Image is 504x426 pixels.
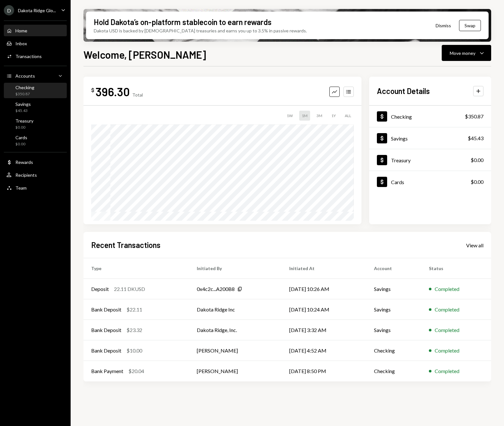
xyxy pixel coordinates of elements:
[15,159,33,165] div: Rewards
[96,84,130,99] div: 396.30
[282,340,366,361] td: [DATE] 4:52 AM
[468,134,483,142] div: $45.43
[94,27,307,34] div: Dakota USD is backed by [DEMOGRAPHIC_DATA] treasuries and earns you up to 3.5% in passive rewards.
[91,285,109,293] div: Deposit
[466,242,483,249] a: View all
[132,92,143,98] div: Total
[329,111,338,121] div: 1Y
[369,149,491,171] a: Treasury$0.00
[284,111,295,121] div: 1W
[4,5,14,15] div: D
[197,285,235,293] div: 0x4c2c...A200B8
[4,133,67,148] a: Cards$0.00
[114,285,145,293] div: 22.11 DKUSD
[15,185,27,191] div: Team
[15,172,37,178] div: Recipients
[91,240,161,250] h2: Recent Transactions
[435,326,459,334] div: Completed
[391,114,412,120] div: Checking
[435,306,459,313] div: Completed
[4,156,67,168] a: Rewards
[466,242,483,249] div: View all
[18,8,56,13] div: Dakota Ridge Glo...
[342,111,354,121] div: ALL
[421,258,491,279] th: Status
[282,299,366,320] td: [DATE] 10:24 AM
[366,258,421,279] th: Account
[366,361,421,381] td: Checking
[15,85,34,90] div: Checking
[377,86,430,96] h2: Account Details
[15,108,31,114] div: $45.43
[471,156,483,164] div: $0.00
[428,18,459,33] button: Dismiss
[391,135,408,141] div: Savings
[15,141,27,147] div: $0.00
[4,116,67,132] a: Treasury$0.00
[282,279,366,299] td: [DATE] 10:26 AM
[189,340,282,361] td: [PERSON_NAME]
[4,70,67,81] a: Accounts
[4,83,67,98] a: Checking$350.87
[91,347,121,354] div: Bank Deposit
[391,179,404,185] div: Cards
[282,258,366,279] th: Initiated At
[435,367,459,375] div: Completed
[189,258,282,279] th: Initiated By
[369,127,491,149] a: Savings$45.43
[465,113,483,120] div: $350.87
[128,367,144,375] div: $20.04
[91,306,121,313] div: Bank Deposit
[4,99,67,115] a: Savings$45.43
[366,279,421,299] td: Savings
[450,50,475,56] div: Move money
[4,50,67,62] a: Transactions
[15,125,33,130] div: $0.00
[83,48,206,61] h1: Welcome, [PERSON_NAME]
[314,111,325,121] div: 3M
[94,17,272,27] div: Hold Dakota’s on-platform stablecoin to earn rewards
[299,111,310,121] div: 1M
[435,347,459,354] div: Completed
[366,320,421,340] td: Savings
[282,361,366,381] td: [DATE] 8:50 PM
[189,320,282,340] td: Dakota Ridge, Inc.
[15,73,35,79] div: Accounts
[126,347,142,354] div: $10.00
[189,361,282,381] td: [PERSON_NAME]
[15,91,34,97] div: $350.87
[369,106,491,127] a: Checking$350.87
[15,101,31,107] div: Savings
[126,326,142,334] div: $23.32
[4,169,67,181] a: Recipients
[91,326,121,334] div: Bank Deposit
[4,182,67,193] a: Team
[15,41,27,46] div: Inbox
[282,320,366,340] td: [DATE] 3:32 AM
[442,45,491,61] button: Move money
[366,340,421,361] td: Checking
[126,306,142,313] div: $22.11
[15,54,42,59] div: Transactions
[15,135,27,140] div: Cards
[189,299,282,320] td: Dakota Ridge Inc
[369,171,491,192] a: Cards$0.00
[435,285,459,293] div: Completed
[15,28,27,33] div: Home
[459,20,481,31] button: Swap
[391,157,411,163] div: Treasury
[471,178,483,186] div: $0.00
[4,25,67,36] a: Home
[15,118,33,124] div: Treasury
[91,87,94,93] div: $
[83,258,189,279] th: Type
[366,299,421,320] td: Savings
[4,38,67,49] a: Inbox
[91,367,123,375] div: Bank Payment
